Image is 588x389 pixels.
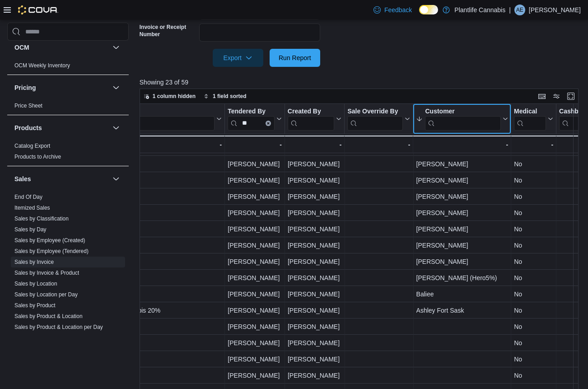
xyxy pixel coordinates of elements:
[454,5,505,15] p: Plantlife Cannabis
[14,205,50,211] a: Itemized Sales
[140,78,583,87] p: Showing 23 of 59
[270,49,320,67] button: Run Report
[565,91,576,102] button: Enter fullscreen
[213,49,263,67] button: Export
[416,108,508,131] button: Customer
[14,248,89,254] a: Sales by Employee (Tendered)
[14,302,56,309] span: Sales by Product
[514,108,546,116] div: Medical
[111,173,121,184] button: Sales
[514,305,553,316] div: No
[514,337,553,348] div: No
[416,191,508,202] div: [PERSON_NAME]
[14,204,50,211] span: Itemized Sales
[14,194,42,200] a: End Of Day
[228,108,275,131] div: Tendered By
[14,143,50,149] a: Catalog Export
[228,240,282,251] div: [PERSON_NAME]
[14,281,57,287] a: Sales by Location
[416,289,508,300] div: Baliee
[14,62,70,69] span: OCM Weekly Inventory
[47,108,215,116] div: Discount Reason
[514,191,553,202] div: No
[279,53,311,62] span: Run Report
[514,139,553,150] div: -
[347,108,403,131] div: Sale Override By
[200,91,250,102] button: 1 field sorted
[14,237,85,244] a: Sales by Employee (Created)
[47,272,222,283] div: Hero 5%
[47,305,222,316] div: Staff Cannabis 20%,Staff Cannabis 20%
[14,291,78,298] span: Sales by Location per Day
[288,289,342,300] div: [PERSON_NAME]
[14,259,54,265] a: Sales by Invoice
[18,5,58,14] img: Cova
[228,159,282,169] div: [PERSON_NAME]
[514,108,546,131] div: Medical
[14,248,89,255] span: Sales by Employee (Tendered)
[347,108,410,131] button: Sale Override By
[140,91,199,102] button: 1 column hidden
[416,305,508,316] div: Ashley Fort Sask
[288,175,342,186] div: [PERSON_NAME]
[514,5,525,15] div: Ashley Eby
[7,141,129,166] div: Products
[213,93,247,100] span: 1 field sorted
[288,337,342,348] div: [PERSON_NAME]
[509,5,511,15] p: |
[514,272,553,283] div: No
[288,256,342,267] div: [PERSON_NAME]
[384,5,412,14] span: Feedback
[425,108,501,131] div: Customer
[288,108,335,116] div: Created By
[228,321,282,332] div: [PERSON_NAME]
[228,272,282,283] div: [PERSON_NAME]
[228,224,282,234] div: [PERSON_NAME]
[529,5,581,15] p: [PERSON_NAME]
[416,139,508,150] div: -
[14,291,78,298] a: Sales by Location per Day
[551,91,562,102] button: Display options
[514,207,553,218] div: No
[218,49,258,67] span: Export
[416,256,508,267] div: [PERSON_NAME]
[14,313,83,320] span: Sales by Product & Location
[14,103,42,109] a: Price Sheet
[347,139,410,150] div: -
[14,123,42,132] h3: Products
[14,102,42,109] span: Price Sheet
[14,226,47,233] a: Sales by Day
[514,289,553,300] div: No
[288,370,342,381] div: [PERSON_NAME]
[288,224,342,234] div: [PERSON_NAME]
[425,108,501,116] div: Customer
[514,256,553,267] div: No
[514,240,553,251] div: No
[47,139,222,150] div: -
[416,159,508,169] div: [PERSON_NAME]
[416,175,508,186] div: [PERSON_NAME]
[228,337,282,348] div: [PERSON_NAME]
[514,321,553,332] div: No
[288,240,342,251] div: [PERSON_NAME]
[288,108,335,131] div: Created By
[228,108,275,116] div: Tendered By
[228,354,282,365] div: [PERSON_NAME]
[516,5,523,15] span: AE
[14,154,61,160] a: Products to Archive
[14,313,83,319] a: Sales by Product & Location
[14,83,109,92] button: Pricing
[514,159,553,169] div: No
[14,302,56,309] a: Sales by Product
[14,153,61,160] span: Products to Archive
[416,207,508,218] div: [PERSON_NAME]
[14,270,79,276] a: Sales by Invoice & Product
[14,323,103,331] span: Sales by Product & Location per Day
[47,191,222,202] div: PL Family $10,PL Family $10
[228,305,282,316] div: [PERSON_NAME]
[140,23,196,38] label: Invoice or Receipt Number
[14,43,29,52] h3: OCM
